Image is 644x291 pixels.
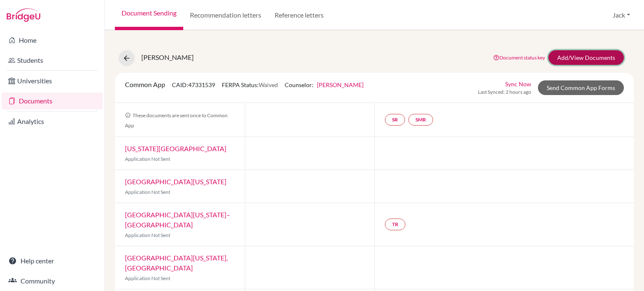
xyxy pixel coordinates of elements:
a: Analytics [2,113,103,130]
span: Waived [259,81,278,88]
img: Bridge-U [7,8,40,22]
span: Application Not Sent [125,156,170,162]
a: Documents [2,93,103,109]
a: Send Common App Forms [538,80,624,95]
span: FERPA Status: [222,81,278,88]
a: Help center [2,252,103,269]
a: SMR [408,114,433,126]
a: Document status key [493,54,545,61]
a: [PERSON_NAME] [317,81,364,88]
a: Home [2,32,103,49]
span: Counselor: [285,81,364,88]
a: SR [385,114,405,126]
a: [GEOGRAPHIC_DATA][US_STATE]–[GEOGRAPHIC_DATA] [125,211,230,229]
span: Application Not Sent [125,275,170,281]
span: Common App [125,80,165,88]
button: Jack [609,7,634,23]
a: Community [2,273,103,289]
span: These documents are sent once to Common App [125,112,228,129]
a: [GEOGRAPHIC_DATA][US_STATE], [GEOGRAPHIC_DATA] [125,254,228,272]
a: [GEOGRAPHIC_DATA][US_STATE] [125,178,226,185]
a: Students [2,52,103,69]
span: CAID: 47331539 [172,81,215,88]
a: Add/View Documents [548,50,624,65]
span: Application Not Sent [125,232,170,238]
span: [PERSON_NAME] [141,53,194,61]
a: Sync Now [505,80,531,88]
a: TR [385,219,405,230]
a: [US_STATE][GEOGRAPHIC_DATA] [125,144,226,152]
span: Application Not Sent [125,189,170,195]
span: Last Synced: 2 hours ago [478,88,531,96]
a: Universities [2,72,103,89]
